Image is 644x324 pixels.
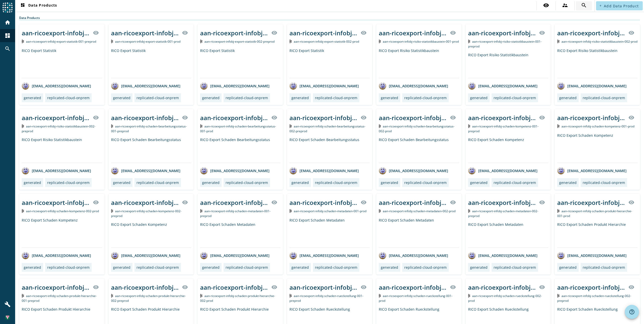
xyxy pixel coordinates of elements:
[468,167,476,174] img: avatar
[291,180,309,185] div: generated
[22,29,90,37] div: aan-ricoexport-infobj-export-statistik-001-_stage_
[111,124,113,128] img: Kafka Topic: aan-ricoexport-infobj-schaden-bearbeitungsstatus-001-preprod
[271,30,277,36] mat-icon: visibility
[289,29,358,37] div: aan-ricoexport-infobj-export-statistik-002-_stage_
[494,95,536,100] div: replicated-cloud-onprem
[557,29,625,37] div: aan-ricoexport-infobj-risiko-statistikbaustein-002-_stage_
[289,294,363,303] span: Kafka Topic: aan-ricoexport-infobj-schaden-rueckstellung-001-preprod
[47,265,90,270] div: replicated-cloud-onprem
[289,252,359,259] div: [EMAIL_ADDRESS][DOMAIN_NAME]
[24,265,41,270] div: generated
[113,265,130,270] div: generated
[226,265,268,270] div: replicated-cloud-onprem
[111,167,119,174] img: avatar
[289,124,365,133] span: Kafka Topic: aan-ricoexport-infobj-schaden-bearbeitungsstatus-002-preprod
[5,19,11,25] mat-icon: home
[115,39,180,44] span: Kafka Topic: aan-ricoexport-infobj-export-statistik-001-prod
[468,114,536,122] div: aan-ricoexport-infobj-schaden-kompetenz-001-_stage_
[200,114,268,122] div: aan-ricoexport-infobj-schaden-bearbeitungsstatus-001-_stage_
[111,209,113,213] img: Kafka Topic: aan-ricoexport-infobj-schaden-kompetenz-002-preprod
[404,265,447,270] div: replicated-cloud-onprem
[379,198,447,207] div: aan-ricoexport-infobj-schaden-metadaten-002-_stage_
[557,209,559,213] img: Kafka Topic: aan-ricoexport-infobj-schaden-produkt-hierarchie-001-prod
[20,3,57,9] span: Data Products
[182,199,188,205] mat-icon: visibility
[111,283,179,291] div: aan-ricoexport-infobj-schaden-produkt-hierarchie-002-_stage_
[22,283,90,291] div: aan-ricoexport-infobj-schaden-produkt-hierarchie-001-_stage_
[111,48,191,78] div: RICO Export Statistik
[379,252,448,259] div: [EMAIL_ADDRESS][DOMAIN_NAME]
[200,82,270,90] div: [EMAIL_ADDRESS][DOMAIN_NAME]
[294,209,366,213] span: Kafka Topic: aan-ricoexport-infobj-schaden-metadaten-001-prod
[22,114,90,122] div: aan-ricoexport-infobj-risiko-statistikbaustein-002-_stage_
[468,252,476,259] img: avatar
[604,4,639,8] span: Add Data Product
[468,294,470,298] img: Kafka Topic: aan-ricoexport-infobj-schaden-rueckstellung-002-prod
[289,294,292,298] img: Kafka Topic: aan-ricoexport-infobj-schaden-rueckstellung-001-preprod
[111,114,179,122] div: aan-ricoexport-infobj-schaden-bearbeitungsstatus-001-_stage_
[599,4,602,7] mat-icon: add
[557,48,637,78] div: RICO Export Risiko Statistikbaustein
[468,52,548,78] div: RICO Export Risiko Statistikbaustein
[315,265,357,270] div: replicated-cloud-onprem
[289,48,370,78] div: RICO Export Statistik
[22,137,102,163] div: RICO Export Risiko Statistikbaustein
[468,198,536,207] div: aan-ricoexport-infobj-schaden-metadaten-002-_stage_
[200,167,208,174] img: avatar
[557,294,631,303] span: Kafka Topic: aan-ricoexport-infobj-schaden-rueckstellung-002-preprod
[450,284,456,290] mat-icon: visibility
[22,209,24,213] img: Kafka Topic: aan-ricoexport-infobj-schaden-kompetenz-002-prod
[200,294,202,298] img: Kafka Topic: aan-ricoexport-infobj-schaden-produkt-hierarchie-002-prod
[200,209,271,218] span: Kafka Topic: aan-ricoexport-infobj-schaden-metadaten-001-preprod
[468,252,538,259] div: [EMAIL_ADDRESS][DOMAIN_NAME]
[289,124,292,128] img: Kafka Topic: aan-ricoexport-infobj-schaden-bearbeitungsstatus-002-preprod
[468,124,470,128] img: Kafka Topic: aan-ricoexport-infobj-schaden-kompetenz-001-preprod
[291,265,309,270] div: generated
[111,29,179,37] div: aan-ricoexport-infobj-export-statistik-001-_stage_
[226,180,268,185] div: replicated-cloud-onprem
[379,124,455,133] span: Kafka Topic: aan-ricoexport-infobj-schaden-bearbeitungsstatus-002-prod
[379,167,448,174] div: [EMAIL_ADDRESS][DOMAIN_NAME]
[379,82,448,90] div: [EMAIL_ADDRESS][DOMAIN_NAME]
[539,30,545,36] mat-icon: visibility
[468,209,470,213] img: Kafka Topic: aan-ricoexport-infobj-schaden-metadaten-002-preprod
[557,283,625,291] div: aan-ricoexport-infobj-schaden-rueckstellung-002-_stage_
[628,115,634,121] mat-icon: visibility
[450,115,456,121] mat-icon: visibility
[379,29,447,37] div: aan-ricoexport-infobj-risiko-statistikbaustein-001-_stage_
[19,16,640,20] div: Data Products
[468,124,539,133] span: Kafka Topic: aan-ricoexport-infobj-schaden-kompetenz-001-preprod
[468,82,476,90] img: avatar
[289,137,370,163] div: RICO Export Schaden Bearbeitungsstatus
[111,294,186,303] span: Kafka Topic: aan-ricoexport-infobj-schaden-produkt-hierarchie-002-preprod
[47,95,90,100] div: replicated-cloud-onprem
[200,167,270,174] div: [EMAIL_ADDRESS][DOMAIN_NAME]
[559,265,577,270] div: generated
[381,265,398,270] div: generated
[289,82,359,90] div: [EMAIL_ADDRESS][DOMAIN_NAME]
[557,82,627,90] div: [EMAIL_ADDRESS][DOMAIN_NAME]
[315,95,357,100] div: replicated-cloud-onprem
[111,124,187,133] span: Kafka Topic: aan-ricoexport-infobj-schaden-bearbeitungsstatus-001-preprod
[3,3,13,13] img: spoud-logo.svg
[111,252,180,259] div: [EMAIL_ADDRESS][DOMAIN_NAME]
[294,39,359,44] span: Kafka Topic: aan-ricoexport-infobj-export-statistik-002-prod
[271,115,277,121] mat-icon: visibility
[557,82,565,90] img: avatar
[379,82,386,90] img: avatar
[557,167,627,174] div: [EMAIL_ADDRESS][DOMAIN_NAME]
[361,199,367,205] mat-icon: visibility
[494,180,536,185] div: replicated-cloud-onprem
[137,265,179,270] div: replicated-cloud-onprem
[557,294,559,298] img: Kafka Topic: aan-ricoexport-infobj-schaden-rueckstellung-002-preprod
[450,199,456,205] mat-icon: visibility
[22,252,91,259] div: [EMAIL_ADDRESS][DOMAIN_NAME]
[361,115,367,121] mat-icon: visibility
[379,48,459,78] div: RICO Export Risiko Statistikbaustein
[315,180,357,185] div: replicated-cloud-onprem
[202,95,220,100] div: generated
[22,82,91,90] div: [EMAIL_ADDRESS][DOMAIN_NAME]
[628,30,634,36] mat-icon: visibility
[557,133,637,163] div: RICO Export Schaden Kompetenz
[470,95,488,100] div: generated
